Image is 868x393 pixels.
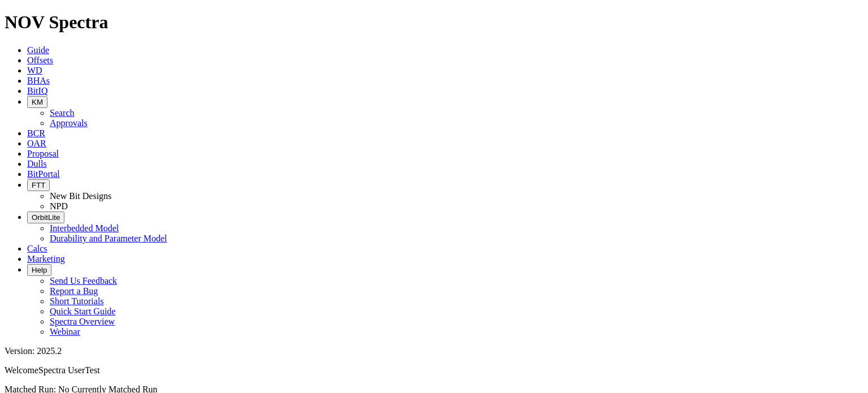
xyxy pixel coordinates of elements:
[50,286,98,296] a: Report a Bug
[27,139,46,148] a: OAR
[50,276,117,286] a: Send Us Feedback
[5,12,863,33] h1: NOV Spectra
[27,86,47,96] a: BitIQ
[50,327,80,336] a: Webinar
[27,159,47,169] a: Dulls
[32,98,43,106] span: KM
[5,365,863,375] p: Welcome
[27,264,51,276] button: Help
[27,169,60,179] a: BitPortal
[27,179,50,191] button: FTT
[32,181,45,189] span: FTT
[5,346,863,356] div: Version: 2025.2
[27,76,50,85] a: BHAs
[32,213,60,222] span: OrbitLite
[27,244,47,253] a: Calcs
[27,55,53,65] a: Offsets
[27,96,47,108] button: KM
[27,254,65,264] a: Marketing
[50,108,75,118] a: Search
[50,234,167,243] a: Durability and Parameter Model
[50,296,104,306] a: Short Tutorials
[50,317,115,326] a: Spectra Overview
[27,128,45,138] a: BCR
[50,118,88,128] a: Approvals
[50,223,119,233] a: Interbedded Model
[27,149,59,158] a: Proposal
[50,306,115,316] a: Quick Start Guide
[50,191,111,201] a: New Bit Designs
[27,211,64,223] button: OrbitLite
[32,266,47,274] span: Help
[50,201,68,211] a: NPD
[27,66,42,75] a: WD
[38,365,100,375] span: Spectra UserTest
[27,45,49,55] a: Guide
